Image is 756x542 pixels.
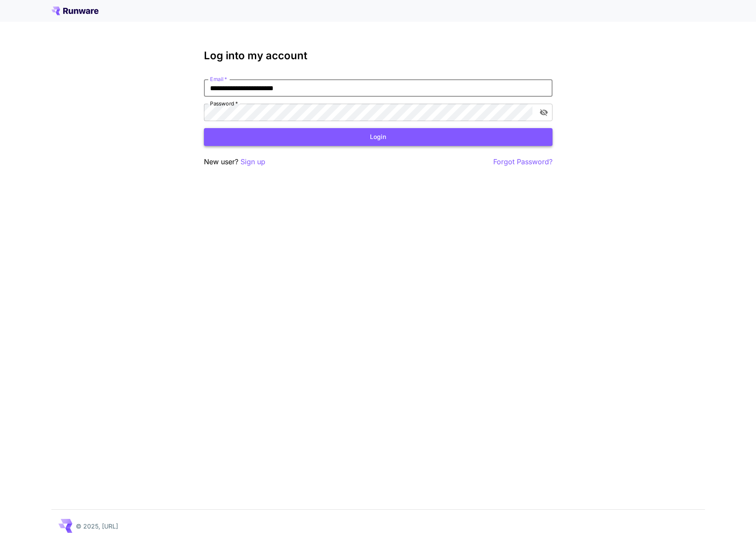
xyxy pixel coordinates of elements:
label: Email [210,75,227,83]
p: © 2025, [URL] [76,522,118,531]
button: Login [204,128,553,146]
button: Sign up [241,156,265,167]
p: New user? [204,156,265,167]
label: Password [210,100,238,107]
button: Forgot Password? [493,156,553,167]
button: toggle password visibility [536,105,552,120]
h3: Log into my account [204,50,553,62]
